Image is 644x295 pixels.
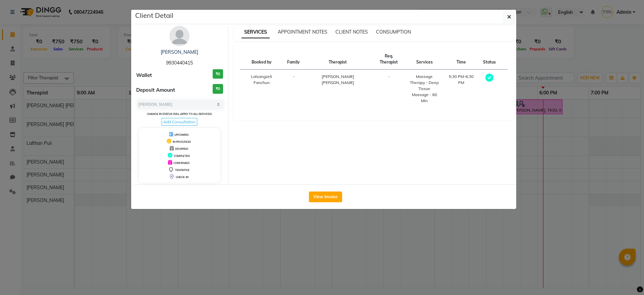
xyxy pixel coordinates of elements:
span: UPCOMING [174,133,189,136]
span: 9930440415 [166,60,193,66]
small: Change in status will apply to all services. [147,112,212,116]
th: Booked by [240,49,283,70]
span: CONSUMPTION [376,29,411,35]
span: CHECK-IN [176,175,189,179]
span: Add Consultation [162,118,197,126]
span: DROPPED [175,147,188,151]
span: COMPLETED [174,154,190,158]
th: Therapist [304,49,372,70]
span: CONFIRMED [173,161,190,165]
img: avatar [169,26,190,46]
span: Deposit Amount [136,86,175,94]
span: Wallet [136,72,152,79]
span: CLIENT NOTES [335,29,368,35]
th: Time [443,49,479,70]
th: Family [283,49,304,70]
td: - [283,70,304,108]
td: 5:30 PM-6:30 PM [443,70,479,108]
a: [PERSON_NAME] [161,49,198,55]
h3: ₹0 [213,84,223,94]
span: APPOINTMENT NOTES [278,29,327,35]
button: View Invoice [309,192,342,202]
h5: Client Detail [135,10,173,20]
th: Status [479,49,500,70]
span: SERVICES [241,26,270,38]
span: IN PROGRESS [173,140,191,143]
span: [PERSON_NAME] [PERSON_NAME] [322,74,354,85]
td: - [372,70,406,108]
td: Lalsangzeli Fanchun [240,70,283,108]
span: TENTATIVE [175,168,190,172]
th: Req. Therapist [372,49,406,70]
th: Services [406,49,443,70]
h3: ₹0 [213,69,223,79]
div: Massage Therapy - Deep Tissue Massage - 60 Min [410,74,439,104]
